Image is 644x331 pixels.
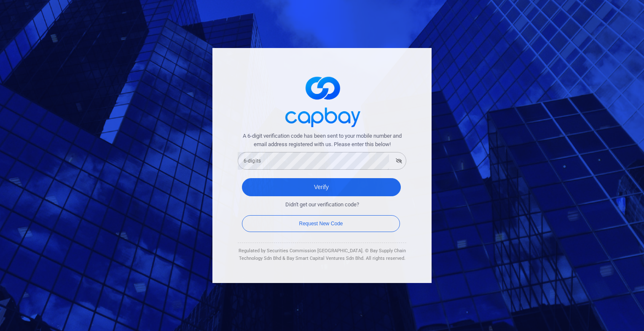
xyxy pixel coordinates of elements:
[242,178,401,196] button: Verify
[285,200,359,209] span: Didn't get our verification code?
[242,215,400,232] button: Request New Code
[280,69,364,132] img: logo
[238,247,406,262] div: Regulated by Securities Commission [GEOGRAPHIC_DATA]. © Bay Supply Chain Technology Sdn Bhd & Bay...
[238,132,406,149] span: A 6-digit verification code has been sent to your mobile number and email address registered with...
